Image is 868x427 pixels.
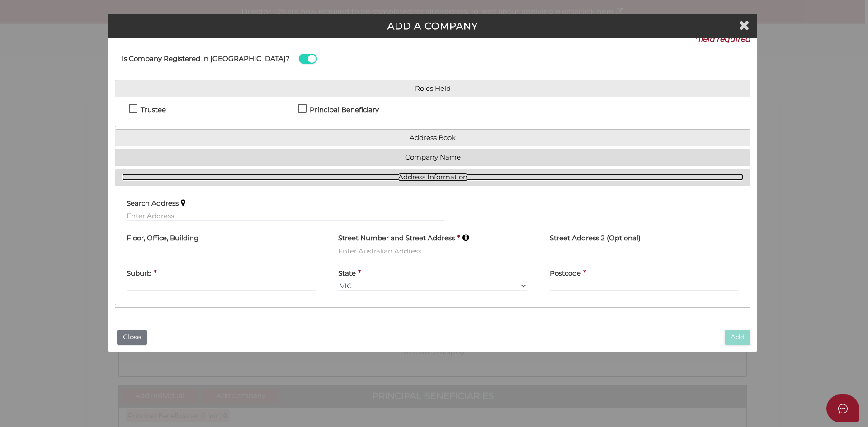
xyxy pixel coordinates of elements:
input: Enter Address [127,211,444,221]
h4: Postcode [550,270,581,277]
button: Add [725,330,750,345]
a: Address Information [122,174,743,181]
h4: Suburb [127,270,151,277]
a: Company Name [122,154,743,161]
i: Keep typing in your address(including suburb) until it appears [181,199,185,206]
h4: Street Number and Street Address [338,235,455,242]
i: Keep typing in your address(including suburb) until it appears [462,234,469,241]
button: Open asap [826,394,859,422]
input: Enter Australian Address [338,246,527,256]
h4: Search Address [127,200,179,207]
h4: State [338,270,356,277]
button: Close [117,330,147,345]
h4: Street Address 2 (Optional) [550,235,641,242]
h4: Floor, Office, Building [127,235,198,242]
